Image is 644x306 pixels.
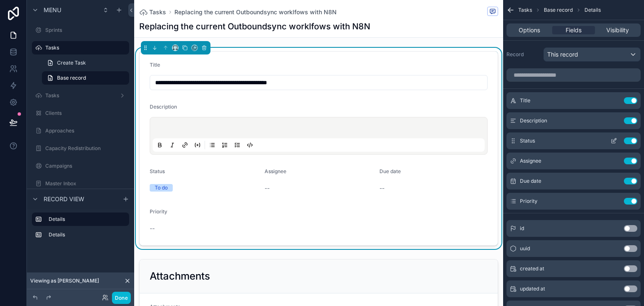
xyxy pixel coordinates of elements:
a: Replacing the current Outboundsync worklfows with N8N [174,8,337,16]
span: Record view [44,195,84,203]
span: Viewing as [PERSON_NAME] [30,277,99,284]
span: Tasks [518,7,532,13]
h1: Replacing the current Outboundsync worklfows with N8N [139,21,370,32]
label: Campaigns [45,163,127,169]
button: This record [543,47,641,62]
span: Base record [57,75,86,81]
span: Due date [379,168,401,174]
span: Details [584,7,601,13]
a: Master Inbox [32,177,129,190]
span: created at [520,265,544,272]
label: Details [49,231,126,238]
span: This record [547,50,578,59]
span: uuid [520,245,530,252]
span: id [520,225,524,232]
span: Description [520,117,547,124]
span: Title [150,62,160,68]
span: Assignee [520,158,541,164]
span: -- [150,224,155,233]
a: Create Task [42,56,129,70]
span: Due date [520,178,541,184]
span: Fields [566,26,582,34]
span: Visibility [606,26,629,34]
div: To do [155,184,168,192]
span: Assignee [265,168,286,174]
button: Done [112,292,131,304]
label: Sprints [45,27,127,34]
span: Description [150,104,177,110]
label: Approaches [45,127,127,134]
label: Details [49,216,122,223]
span: Menu [44,6,61,14]
span: Status [150,168,165,174]
span: Priority [150,208,167,215]
a: Capacity Redistribution [32,142,129,155]
a: Tasks [32,89,129,102]
label: Master Inbox [45,180,127,187]
span: Base record [544,7,573,13]
div: scrollable content [27,209,134,250]
span: -- [265,184,270,192]
label: Record [506,51,540,58]
label: Capacity Redistribution [45,145,127,152]
a: Tasks [139,8,166,16]
label: Tasks [45,92,116,99]
span: -- [379,184,384,192]
label: Tasks [45,44,124,51]
span: Create Task [57,60,86,66]
span: Tasks [149,8,166,16]
span: updated at [520,285,545,292]
a: Sprints [32,23,129,37]
span: Options [519,26,540,34]
a: Base record [42,71,129,85]
a: Tasks [32,41,129,54]
label: Clients [45,110,127,117]
a: Campaigns [32,159,129,173]
span: Status [520,137,535,144]
a: Approaches [32,124,129,137]
span: Title [520,97,530,104]
span: Priority [520,198,538,205]
a: Clients [32,106,129,120]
